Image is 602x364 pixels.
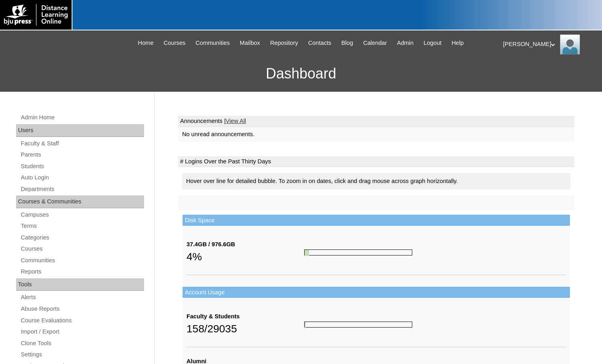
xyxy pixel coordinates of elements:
span: Help [451,38,464,48]
a: Help [447,38,468,48]
a: Categories [20,233,144,243]
td: Account Usage [183,287,570,298]
span: Blog [341,38,353,48]
span: Admin [397,38,414,48]
span: Communities [195,38,230,48]
a: Communities [20,255,144,265]
a: Abuse Reports [20,304,144,314]
a: Contacts [304,38,335,48]
a: Campuses [20,210,144,220]
td: # Logins Over the Past Thirty Days [178,156,574,167]
a: Auto Login [20,173,144,183]
div: Faculty & Students [187,312,304,321]
a: Parents [20,150,144,160]
div: Tools [16,278,144,291]
td: Announcements | [178,116,574,127]
a: Home [134,38,158,48]
a: Logout [419,38,445,48]
span: Home [138,38,154,48]
span: Logout [423,38,441,48]
a: Mailbox [236,38,264,48]
div: Users [16,124,144,137]
a: Students [20,161,144,171]
a: Reports [20,267,144,277]
a: Course Evaluations [20,316,144,326]
a: Admin Home [20,113,144,123]
div: 158/29035 [187,321,304,337]
td: No unread announcements. [178,127,574,142]
div: 4% [187,249,304,265]
a: Alerts [20,292,144,302]
span: Courses [164,38,186,48]
a: Import / Export [20,327,144,337]
img: logo-white.png [4,4,68,26]
img: Melanie Sevilla [560,34,580,54]
span: Contacts [308,38,331,48]
a: Departments [20,184,144,194]
a: Calendar [359,38,391,48]
a: View All [226,118,246,124]
a: Faculty & Staff [20,139,144,149]
a: Courses [20,244,144,254]
div: [PERSON_NAME] [503,34,594,54]
div: Hover over line for detailed bubble. To zoom in on dates, click and drag mouse across graph horiz... [182,173,570,189]
a: Blog [337,38,357,48]
a: Clone Tools [20,338,144,348]
a: Settings [20,350,144,360]
a: Communities [191,38,234,48]
a: Courses [160,38,190,48]
div: Courses & Communities [16,195,144,208]
h3: Dashboard [4,56,598,92]
a: Admin [393,38,418,48]
div: 37.4GB / 976.6GB [187,240,304,249]
a: Repository [266,38,302,48]
td: Disk Space [183,215,570,226]
span: Calendar [363,38,387,48]
span: Mailbox [240,38,260,48]
a: Terms [20,221,144,231]
span: Repository [270,38,298,48]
